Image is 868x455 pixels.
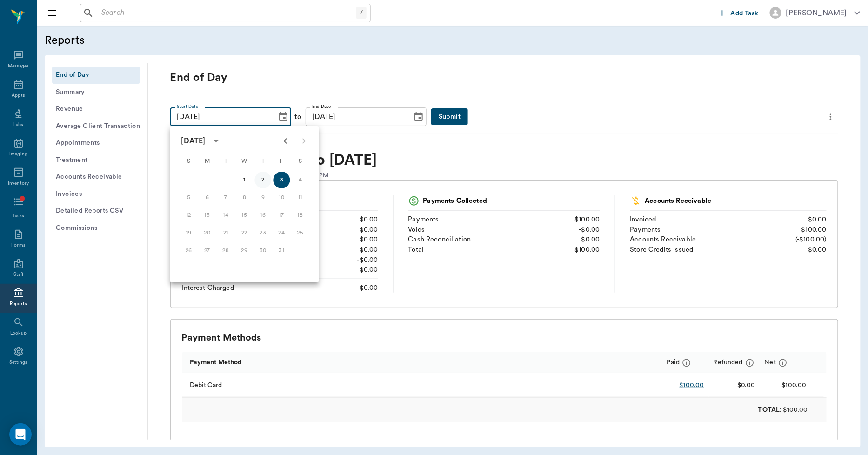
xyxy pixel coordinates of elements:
span: Monday [199,152,216,171]
button: Commissions [52,220,140,237]
div: Inventory [8,180,29,187]
button: 1 [236,172,253,188]
button: more [823,109,838,125]
div: [PERSON_NAME] [786,7,847,19]
button: Summary [52,84,140,101]
button: Submit [431,108,468,126]
div: Appts [12,92,25,99]
button: [PERSON_NAME] [762,4,868,21]
button: Average Client Transaction [52,118,140,135]
button: Choose date, selected date is Oct 3, 2025 [409,107,428,126]
div: Total [408,245,424,255]
button: Close drawer [43,4,61,22]
div: $100.00 [758,405,808,415]
div: $0.00 [360,265,378,275]
div: $0.00 [360,234,378,245]
div: Payment Method [182,352,662,373]
button: 3 [274,172,290,188]
span: Thursday [255,152,272,171]
div: / [356,7,367,19]
label: Start Date [177,103,199,110]
button: Revenue [52,100,140,118]
div: Tasks [13,213,24,220]
div: Cash Reconciliation [408,234,471,245]
div: $0.00 [581,234,600,245]
div: Voids [408,225,425,235]
span: Sunday [180,152,197,171]
span: Saturday [292,152,309,171]
input: Search [98,7,356,20]
button: Invoices [52,186,140,203]
div: Payments [630,225,661,235]
div: Store Credits Issued [630,245,694,255]
div: Paid [667,349,694,375]
button: Add Task [716,4,762,21]
div: (-$100.00) [796,234,827,245]
div: Refunded [714,349,755,375]
button: Detailed Reports CSV [52,202,140,220]
div: Reports [10,301,27,308]
div: $100.00 [801,225,827,235]
div: Payment Method [190,349,242,375]
div: Labs [13,121,23,128]
h5: Reports [45,33,289,48]
div: $100.00 [575,214,600,225]
button: Previous month [276,132,295,150]
div: Staff [13,271,23,278]
button: End of Day [52,67,140,84]
button: Accounts Receivable [52,168,140,186]
div: Open Intercom Messenger [9,423,32,446]
div: Interest Charged [182,283,234,293]
div: Debit Card [182,373,662,397]
span: Tuesday [218,152,234,171]
div: $0.00 [709,373,760,397]
div: Imaging [9,151,27,158]
input: MM/DD/YYYY [170,107,270,126]
p: End of Day [170,70,589,85]
strong: TOTAL: [758,407,782,413]
div: Report from [DATE] to [DATE] [170,149,838,171]
button: Treatment [52,152,140,169]
div: Settings [9,359,28,366]
div: Every transaction from [DATE] 12:00AM to [DATE] 11:59PM [170,171,838,180]
div: $0.00 [808,245,827,255]
div: Payments Collected [408,195,600,211]
div: $100.00 [782,381,807,390]
div: - $0.00 [357,255,378,265]
div: Forms [11,242,25,249]
div: Lookup [10,330,27,337]
div: Invoiced [630,214,656,225]
div: [DATE] [181,135,206,147]
span: Wednesday [236,152,253,171]
label: End Date [312,103,331,110]
a: $100.00 [680,381,704,390]
div: $0.00 [808,214,827,225]
button: message [776,356,790,370]
input: MM/DD/YYYY [306,107,406,126]
div: $0.00 [360,225,378,235]
div: Net [765,349,790,375]
div: Payments [408,214,439,225]
button: Appointments [52,134,140,152]
div: Messages [8,63,29,70]
button: Choose date, selected date is Oct 3, 2025 [274,107,293,126]
div: $0.00 [360,214,378,225]
div: Accounts Receivable [630,234,696,245]
button: calendar view is open, switch to year view [208,133,224,149]
div: to [295,111,302,122]
button: message [680,356,694,370]
div: $100.00 [575,245,600,255]
div: $0.00 [360,245,378,255]
button: 2 [255,172,272,188]
div: $0.00 [360,283,378,293]
span: Friday [274,152,290,171]
div: - $0.00 [579,225,600,235]
button: message [743,356,757,370]
div: Accounts Receivable [630,195,827,211]
div: Payment Methods [182,331,827,345]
